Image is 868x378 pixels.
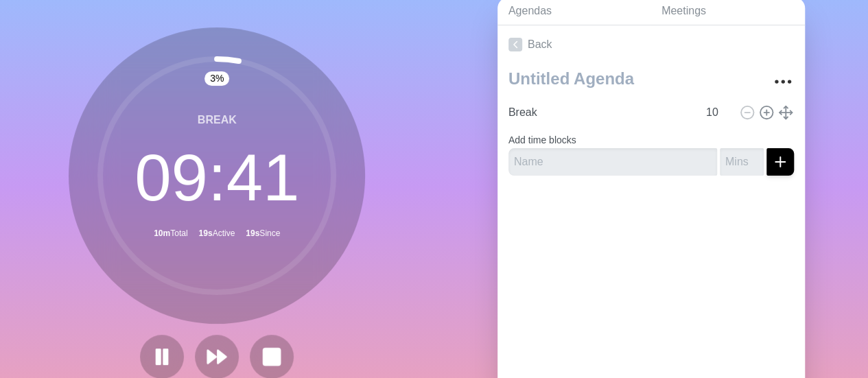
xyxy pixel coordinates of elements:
[769,68,797,95] button: More
[503,99,698,126] input: Name
[720,148,764,176] input: Mins
[508,134,576,145] label: Add time blocks
[497,25,805,64] a: Back
[701,99,734,126] input: Mins
[508,148,717,176] input: Name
